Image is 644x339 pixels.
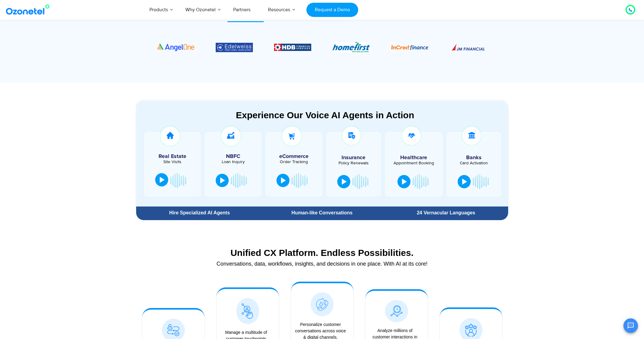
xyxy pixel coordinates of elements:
h5: NBFC [208,154,259,159]
div: Human-like Conversations [263,210,381,215]
div: Policy Renewals [329,161,378,165]
div: Order Tracking [268,160,319,164]
h5: Healthcare [389,155,438,160]
div: Site Visits [147,160,198,164]
div: Card Activation [449,161,499,165]
div: Hire Specialized AI Agents [139,210,260,215]
h5: Real Estate [147,154,198,159]
div: Unified CX Platform. Endless Possibilities. [139,247,505,258]
div: Loan Inquiry [208,160,259,164]
a: Request a Demo [306,3,358,17]
div: Conversations, data, workflows, insights, and decisions in one place. With AI at its core! [139,261,505,267]
h5: eCommerce [268,154,319,159]
h5: Banks [449,155,499,160]
h5: Insurance [329,155,378,160]
button: Open chat [623,318,638,333]
div: Appointment Booking [389,161,438,165]
div: Image Carousel [157,29,487,66]
div: Experience Our Voice AI Agents in Action [142,110,508,120]
div: 24 Vernacular Languages [387,210,505,215]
